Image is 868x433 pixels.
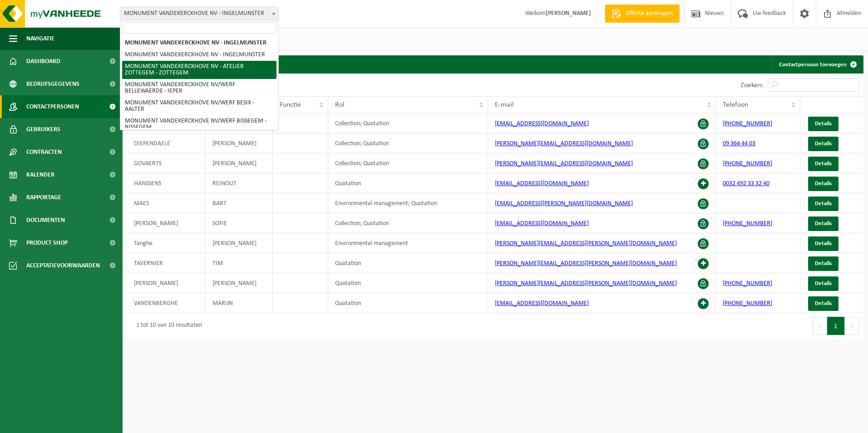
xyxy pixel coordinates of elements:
a: [PHONE_NUMBER] [723,160,772,167]
td: MARIJN [206,293,273,313]
button: Previous [813,317,827,335]
li: MONUMENT VANDEKERCKHOVE NV - INGELMUNSTER [122,49,276,61]
span: Rol [335,101,345,108]
a: [EMAIL_ADDRESS][DOMAIN_NAME] [495,180,589,187]
td: [PERSON_NAME] [206,133,273,153]
strong: [PERSON_NAME] [546,10,591,17]
a: [PHONE_NUMBER] [723,280,772,287]
span: Contactpersonen [26,95,79,118]
span: Rapportage [26,186,61,209]
span: Details [815,221,832,226]
a: [EMAIL_ADDRESS][DOMAIN_NAME] [495,220,589,227]
td: DIEPENDAELE [127,133,206,153]
span: Contracten [26,141,62,163]
a: [EMAIL_ADDRESS][PERSON_NAME][DOMAIN_NAME] [495,200,633,207]
td: Collection; Quotation [328,133,488,153]
li: MONUMENT VANDEKERCKHOVE NV - ATELIER ZOTTEGEM - ZOTTEGEM [122,61,276,79]
span: Details [815,141,832,147]
td: Collection; Quotation [328,113,488,133]
a: [PERSON_NAME][EMAIL_ADDRESS][DOMAIN_NAME] [495,140,633,147]
a: [PERSON_NAME][EMAIL_ADDRESS][PERSON_NAME][DOMAIN_NAME] [495,280,677,287]
span: MONUMENT VANDEKERCKHOVE NV - INGELMUNSTER [120,7,278,20]
span: Gebruikers [26,118,60,141]
span: E-mail [495,101,514,108]
span: Functie [280,101,301,108]
a: Details [808,177,838,191]
td: TIM [206,253,273,273]
span: Kalender [26,163,54,186]
a: Details [808,117,838,131]
span: Details [815,241,832,246]
a: Details [808,157,838,171]
td: [PERSON_NAME] [206,273,273,293]
span: Details [815,261,832,266]
td: Quotation [328,253,488,273]
td: TAVERNIER [127,253,206,273]
td: SOFIE [206,213,273,233]
a: [EMAIL_ADDRESS][DOMAIN_NAME] [495,120,589,127]
span: Details [815,181,832,187]
span: Navigatie [26,27,54,50]
div: 1 tot 10 van 10 resultaten [132,318,202,334]
td: MAES [127,193,206,213]
li: MONUMENT VANDEKERCKHOVE NV/WERF BESIX - AALTER [122,97,276,115]
a: [PHONE_NUMBER] [723,120,772,127]
td: BART [206,193,273,213]
td: HANSSENS [127,173,206,193]
span: Offerte aanvragen [623,9,675,18]
td: [PERSON_NAME] [206,233,273,253]
li: MONUMENT VANDEKERCKHOVE NV/WERF BISSEGEM - BISSEGEM [122,115,276,133]
a: [PERSON_NAME][EMAIL_ADDRESS][DOMAIN_NAME] [495,160,633,167]
a: [PERSON_NAME][EMAIL_ADDRESS][PERSON_NAME][DOMAIN_NAME] [495,240,677,247]
span: Product Shop [26,231,68,254]
a: Offerte aanvragen [605,5,680,23]
span: Telefoon [723,101,748,108]
li: MONUMENT VANDEKERCKHOVE NV - INGELMUNSTER [122,37,276,49]
td: [PERSON_NAME] [206,153,273,173]
span: Details [815,121,832,127]
td: Environmental management [328,233,488,253]
a: [PHONE_NUMBER] [723,300,772,307]
span: Bedrijfsgegevens [26,73,79,95]
a: [PHONE_NUMBER] [723,220,772,227]
label: Zoeken: [740,82,763,89]
span: MONUMENT VANDEKERCKHOVE NV - INGELMUNSTER [120,7,279,20]
a: 0032 492 33 32 40 [723,180,769,187]
span: Documenten [26,209,65,231]
td: Quotation [328,293,488,313]
span: Details [815,161,832,167]
td: Collection; Quotation [328,213,488,233]
span: Details [815,201,832,207]
td: GOVAERTS [127,153,206,173]
td: Environmental management; Quotation [328,193,488,213]
a: Details [808,197,838,211]
a: 09 364 44 03 [723,140,755,147]
a: Details [808,296,838,311]
td: Quotation [328,173,488,193]
button: 1 [827,317,845,335]
li: MONUMENT VANDEKERCKHOVE NV/WERF BELLEWAERDE - IEPER [122,79,276,97]
a: [PERSON_NAME][EMAIL_ADDRESS][PERSON_NAME][DOMAIN_NAME] [495,260,677,267]
a: Details [808,216,838,231]
td: Collection; Quotation [328,153,488,173]
a: Contactpersoon toevoegen [772,55,863,74]
span: Acceptatievoorwaarden [26,254,100,277]
td: VANDENBERGHE [127,293,206,313]
a: Details [808,137,838,151]
span: Details [815,280,832,286]
td: [PERSON_NAME] [127,213,206,233]
a: Details [808,256,838,271]
td: REINOUT [206,173,273,193]
span: Details [815,300,832,306]
button: Next [845,317,859,335]
a: [EMAIL_ADDRESS][DOMAIN_NAME] [495,300,589,307]
td: [PERSON_NAME] [127,273,206,293]
td: Quotation [328,273,488,293]
a: Details [808,236,838,251]
span: Dashboard [26,50,60,73]
td: Tanghe [127,233,206,253]
a: Details [808,276,838,291]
